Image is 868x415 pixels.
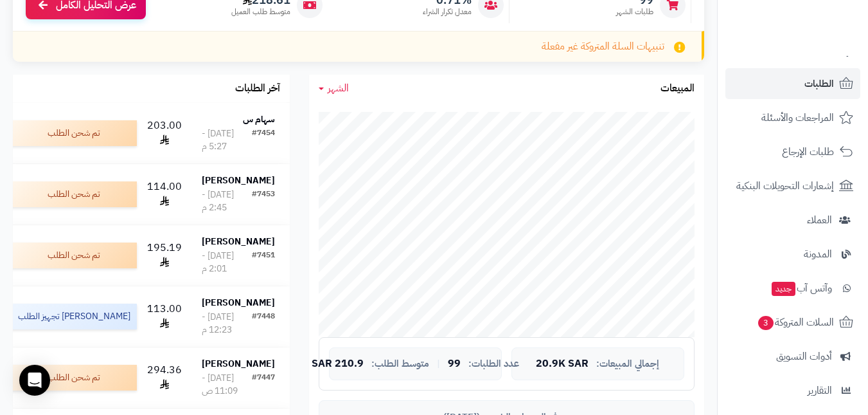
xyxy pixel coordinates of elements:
div: تم شحن الطلب [9,365,137,391]
a: التقارير [725,375,860,406]
div: #7454 [252,127,275,153]
td: 294.36 [142,347,187,408]
span: 3 [758,316,774,330]
td: 114.00 [142,164,187,225]
a: أدوات التسويق [725,341,860,372]
span: | [437,359,440,369]
span: العملاء [807,211,832,229]
td: 203.00 [142,103,187,163]
div: Open Intercom Messenger [19,365,50,396]
div: تم شحن الطلب [9,243,137,268]
a: الشهر [319,81,349,96]
div: [DATE] - 2:01 م [202,250,252,275]
a: المراجعات والأسئلة [725,102,860,133]
strong: [PERSON_NAME] [202,174,275,187]
span: الشهر [328,80,349,96]
span: إشعارات التحويلات البنكية [736,177,834,195]
span: معدل تكرار الشراء [423,6,472,17]
a: إشعارات التحويلات البنكية [725,171,860,201]
div: [DATE] - 2:45 م [202,189,252,214]
div: #7453 [252,189,275,214]
strong: سهام س [243,113,275,126]
div: #7451 [252,250,275,275]
a: العملاء [725,205,860,235]
td: 113.00 [142,286,187,347]
div: تم شحن الطلب [9,120,137,146]
span: عدد الطلبات: [468,358,519,369]
span: أدوات التسويق [776,347,832,365]
strong: [PERSON_NAME] [202,235,275,248]
img: logo-2.png [781,35,856,62]
div: [DATE] - 12:23 م [202,311,252,337]
a: طلبات الإرجاع [725,136,860,167]
strong: [PERSON_NAME] [202,296,275,309]
div: [PERSON_NAME] تجهيز الطلب [9,304,137,329]
span: 20.9K SAR [536,358,589,370]
div: #7448 [252,311,275,337]
span: التقارير [808,382,832,400]
h3: المبيعات [660,83,695,95]
span: إجمالي المبيعات: [596,358,659,369]
span: الطلبات [804,75,834,93]
a: الطلبات [725,68,860,99]
span: 99 [448,358,461,370]
strong: [PERSON_NAME] [202,357,275,371]
span: متوسط طلب العميل [231,6,290,17]
a: وآتس آبجديد [725,273,860,304]
div: [DATE] - 5:27 م [202,127,252,153]
div: #7447 [252,372,275,398]
span: المراجعات والأسئلة [761,109,834,127]
span: طلبات الشهر [616,6,653,17]
td: 195.19 [142,225,187,286]
span: 210.9 SAR [312,358,364,370]
a: المدونة [725,239,860,270]
div: تم شحن الطلب [9,181,137,207]
span: وآتس آب [770,279,832,297]
span: تنبيهات السلة المتروكة غير مفعلة [542,39,664,54]
div: [DATE] - 11:09 ص [202,372,252,398]
span: متوسط الطلب: [371,358,429,369]
a: السلات المتروكة3 [725,307,860,338]
span: المدونة [804,245,832,263]
span: السلات المتروكة [757,313,834,331]
h3: آخر الطلبات [235,83,280,95]
span: طلبات الإرجاع [782,143,834,161]
span: جديد [772,282,795,296]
